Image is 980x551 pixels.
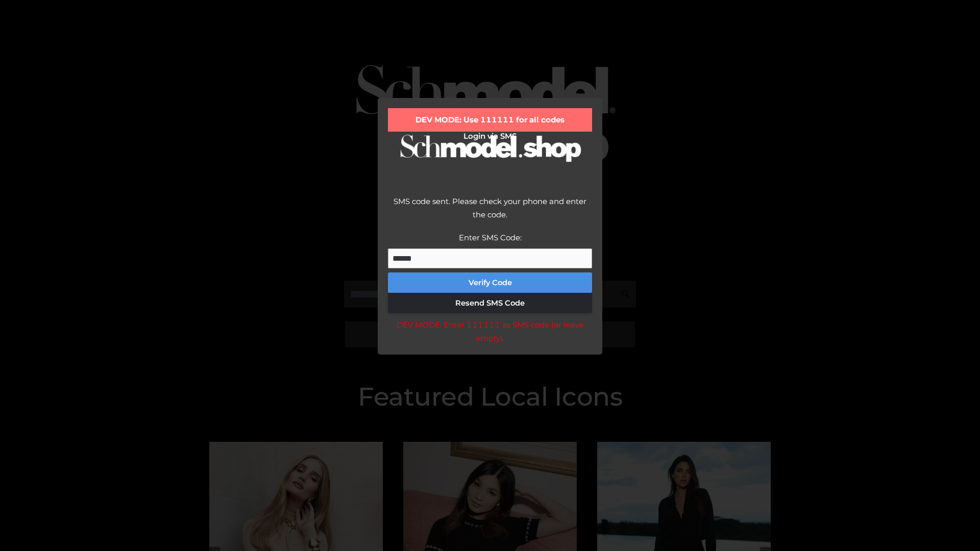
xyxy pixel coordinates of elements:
[388,318,592,344] div: DEV MODE: Enter 111111 as SMS code (or leave empty).
[388,108,592,132] div: DEV MODE: Use 111111 for all codes
[388,272,592,293] button: Verify Code
[388,132,592,141] h2: Login via SMS
[388,195,592,231] div: SMS code sent. Please check your phone and enter the code.
[459,233,522,242] label: Enter SMS Code:
[388,293,592,313] button: Resend SMS Code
